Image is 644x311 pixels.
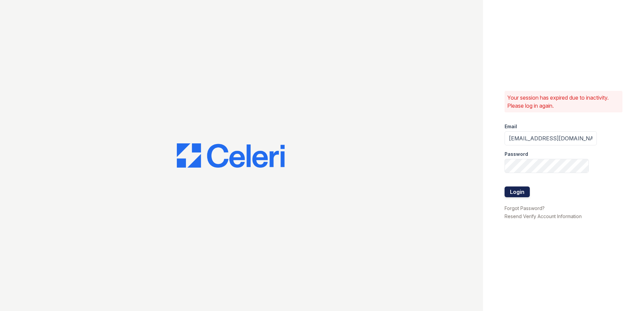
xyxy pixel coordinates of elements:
[505,213,582,219] a: Resend Verify Account Information
[507,94,620,110] p: Your session has expired due to inactivity. Please log in again.
[505,186,530,197] button: Login
[505,123,517,130] label: Email
[505,205,545,211] a: Forgot Password?
[505,151,528,158] label: Password
[177,143,285,168] img: CE_Logo_Blue-a8612792a0a2168367f1c8372b55b34899dd931a85d93a1a3d3e32e68fde9ad4.png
